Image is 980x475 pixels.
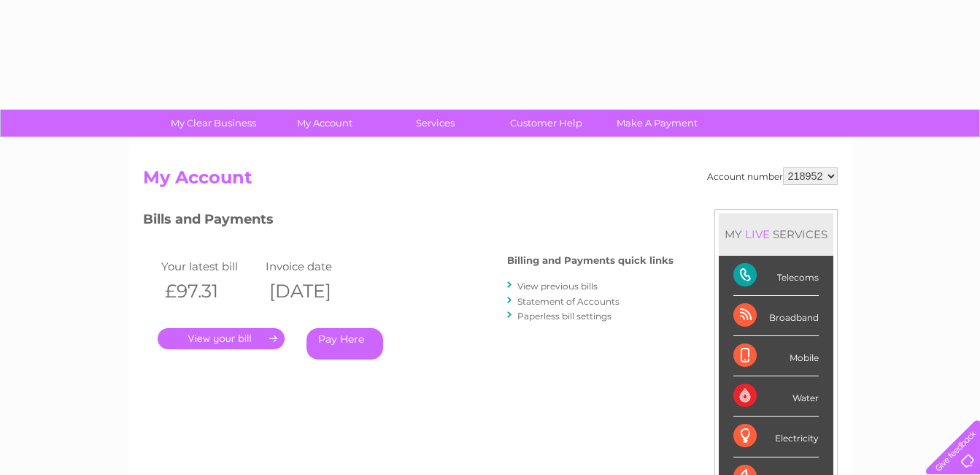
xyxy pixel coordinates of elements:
h2: My Account [143,167,838,195]
a: Paperless bill settings [517,311,611,322]
a: My Clear Business [153,110,274,137]
div: LIVE [742,227,773,241]
div: Water [733,376,819,417]
div: Telecoms [733,256,819,296]
a: . [158,328,285,349]
a: View previous bills [517,281,598,292]
a: Statement of Accounts [517,296,620,307]
a: Pay Here [306,328,383,360]
th: £97.31 [158,276,263,306]
a: Customer Help [486,110,606,137]
td: Invoice date [262,256,367,276]
div: Mobile [733,336,819,376]
div: Account number [707,167,838,185]
a: My Account [264,110,385,137]
a: Make A Payment [597,110,717,137]
td: Your latest bill [158,256,263,276]
a: Services [375,110,495,137]
div: Broadband [733,296,819,336]
div: Electricity [733,417,819,457]
th: [DATE] [262,276,367,306]
div: MY SERVICES [719,213,833,255]
h4: Billing and Payments quick links [507,255,674,266]
h3: Bills and Payments [143,209,674,235]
